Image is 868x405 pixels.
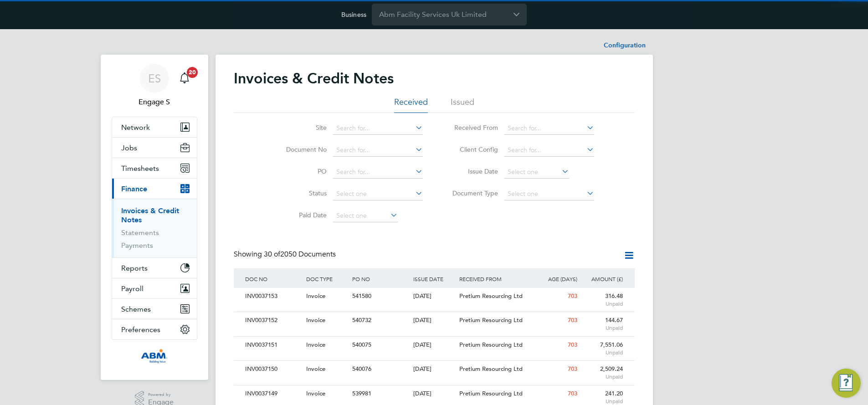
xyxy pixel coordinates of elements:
input: Search for... [504,122,594,135]
a: Go to home page [112,349,197,364]
span: Invoice [306,316,325,324]
input: Select one [504,188,594,200]
span: ES [148,72,161,84]
span: 541580 [352,292,371,300]
label: PO [274,167,327,175]
input: Select one [333,210,398,222]
div: INV0037153 [243,288,304,305]
div: [DATE] [411,385,457,402]
a: Statements [121,228,159,237]
h2: Invoices & Credit Notes [234,69,394,87]
span: Invoice [306,365,325,373]
div: INV0037149 [243,385,304,402]
a: Payments [121,241,153,250]
button: Preferences [112,319,197,339]
a: 20 [175,64,194,93]
span: Preferences [121,325,160,334]
button: Network [112,117,197,137]
span: Invoice [306,341,325,349]
div: INV0037151 [243,337,304,354]
span: Network [121,123,150,132]
span: Pretium Resourcing Ltd [459,316,523,324]
span: Finance [121,185,147,193]
input: Search for... [504,144,594,157]
div: RECEIVED FROM [457,268,534,289]
label: Document Type [446,189,498,197]
label: Received From [446,123,498,132]
div: INV0037152 [243,312,304,329]
span: 703 [568,341,577,349]
label: Document No [274,145,327,154]
span: Unpaid [582,373,623,380]
div: 2,509.24 [580,361,626,384]
span: 20 [187,67,198,78]
div: DOC NO [243,268,304,289]
button: Jobs [112,138,197,158]
label: Paid Date [274,211,327,219]
span: 540075 [352,341,371,349]
button: Schemes [112,299,197,319]
span: 703 [568,316,577,324]
div: INV0037150 [243,361,304,378]
label: Site [274,123,327,132]
input: Select one [504,166,569,179]
span: Pretium Resourcing Ltd [459,292,523,300]
span: Timesheets [121,164,159,173]
div: 316.48 [580,288,626,312]
button: Engage Resource Center [832,369,861,398]
a: Invoices & Credit Notes [121,206,179,224]
span: 540076 [352,365,371,373]
label: Client Config [446,145,498,154]
div: 144.67 [580,312,626,336]
input: Search for... [333,122,423,135]
span: Unpaid [582,349,623,356]
span: 539981 [352,390,371,397]
button: Finance [112,179,197,199]
div: DOC TYPE [304,268,350,289]
span: 703 [568,292,577,300]
span: Pretium Resourcing Ltd [459,390,523,397]
div: [DATE] [411,337,457,354]
span: 703 [568,390,577,397]
span: Engage S [112,97,197,108]
div: 7,551.06 [580,337,626,360]
span: Unpaid [582,324,623,332]
span: Powered by [148,391,174,399]
span: 703 [568,365,577,373]
button: Payroll [112,278,197,298]
input: Select one [333,188,423,200]
nav: Main navigation [101,55,208,380]
span: Reports [121,264,148,272]
label: Business [341,10,366,19]
li: Received [394,97,428,113]
input: Search for... [333,144,423,157]
span: Pretium Resourcing Ltd [459,341,523,349]
span: 2050 Documents [264,250,336,259]
button: Reports [112,258,197,278]
div: Finance [112,199,197,257]
span: Jobs [121,144,137,152]
span: Schemes [121,305,151,313]
span: Payroll [121,284,144,293]
li: Configuration [604,36,646,55]
span: Unpaid [582,300,623,308]
button: Timesheets [112,158,197,178]
span: 540732 [352,316,371,324]
input: Search for... [333,166,423,179]
label: Status [274,189,327,197]
li: Issued [451,97,474,113]
span: 30 of [264,250,280,259]
div: [DATE] [411,312,457,329]
div: [DATE] [411,288,457,305]
div: PO NO [350,268,411,289]
div: ISSUE DATE [411,268,457,289]
label: Issue Date [446,167,498,175]
div: [DATE] [411,361,457,378]
div: Showing [234,250,338,259]
span: Invoice [306,292,325,300]
span: Pretium Resourcing Ltd [459,365,523,373]
div: AMOUNT (£) [580,268,626,289]
img: abm1-logo-retina.png [141,349,167,364]
span: Invoice [306,390,325,397]
div: AGE (DAYS) [534,268,580,289]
